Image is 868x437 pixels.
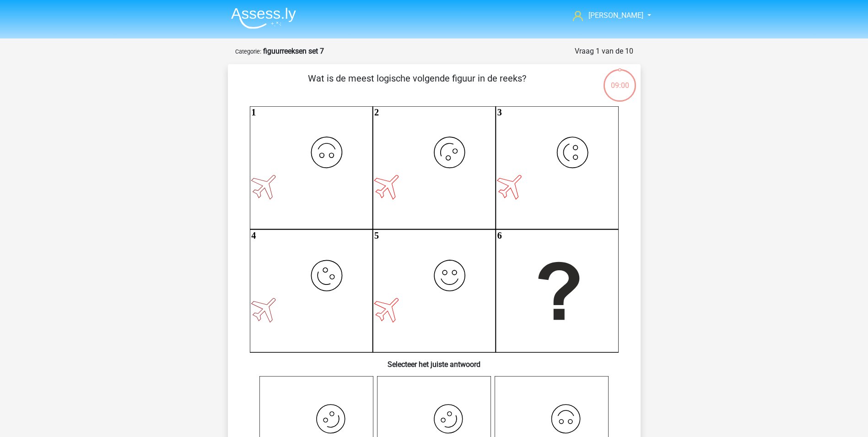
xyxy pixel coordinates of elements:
[251,107,256,117] text: 1
[374,107,379,117] text: 2
[588,11,643,20] span: [PERSON_NAME]
[235,48,261,55] small: Categorie:
[575,46,633,57] div: Vraag 1 van de 10
[263,47,324,55] strong: figuurreeksen set 7
[251,230,256,240] text: 4
[497,230,501,240] text: 6
[243,353,626,369] h6: Selecteer het juiste antwoord
[497,107,501,117] text: 3
[231,7,296,29] img: Assessly
[603,68,637,91] div: 09:00
[243,71,592,99] p: Wat is de meest logische volgende figuur in de reeks?
[569,10,644,21] a: [PERSON_NAME]
[374,230,379,240] text: 5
